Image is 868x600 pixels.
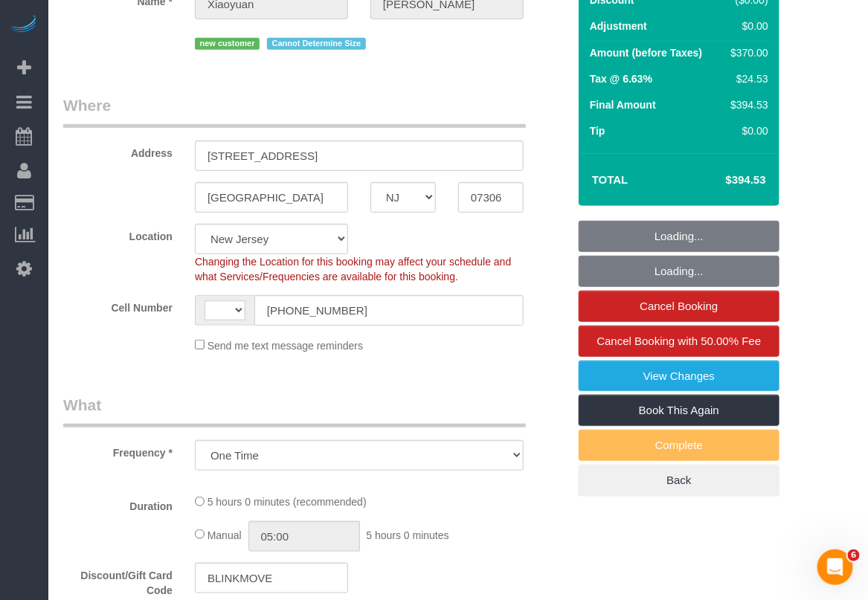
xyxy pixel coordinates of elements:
[817,549,853,585] iframe: Intercom live chat
[195,256,511,283] span: Changing the Location for this booking may affect your schedule and what Services/Frequencies are...
[848,549,860,561] span: 6
[579,465,779,496] a: Back
[52,494,184,514] label: Duration
[579,395,779,426] a: Book This Again
[63,394,526,428] legend: What
[590,19,647,33] label: Adjustment
[9,15,39,36] img: Automaid Logo
[590,123,605,138] label: Tip
[725,45,768,60] div: $370.00
[52,563,184,598] label: Discount/Gift Card Code
[579,361,779,392] a: View Changes
[458,182,524,213] input: Zip Code
[725,71,768,86] div: $24.53
[725,97,768,112] div: $394.53
[52,295,184,315] label: Cell Number
[52,440,184,460] label: Frequency *
[208,497,367,509] span: 5 hours 0 minutes (recommended)
[590,97,656,112] label: Final Amount
[52,141,184,161] label: Address
[63,94,526,128] legend: Where
[579,326,779,357] a: Cancel Booking with 50.00% Fee
[725,19,768,33] div: $0.00
[208,340,363,352] span: Send me text message reminders
[52,224,184,244] label: Location
[208,529,242,541] span: Manual
[366,529,449,541] span: 5 hours 0 minutes
[681,174,766,187] h4: $394.53
[590,71,652,86] label: Tax @ 6.63%
[725,123,768,138] div: $0.00
[597,335,762,347] span: Cancel Booking with 50.00% Fee
[592,173,629,186] strong: Total
[195,38,260,50] span: new customer
[254,295,524,326] input: Cell Number
[267,38,366,50] span: Cannot Determine Size
[579,291,779,322] a: Cancel Booking
[590,45,702,60] label: Amount (before Taxes)
[195,182,348,213] input: City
